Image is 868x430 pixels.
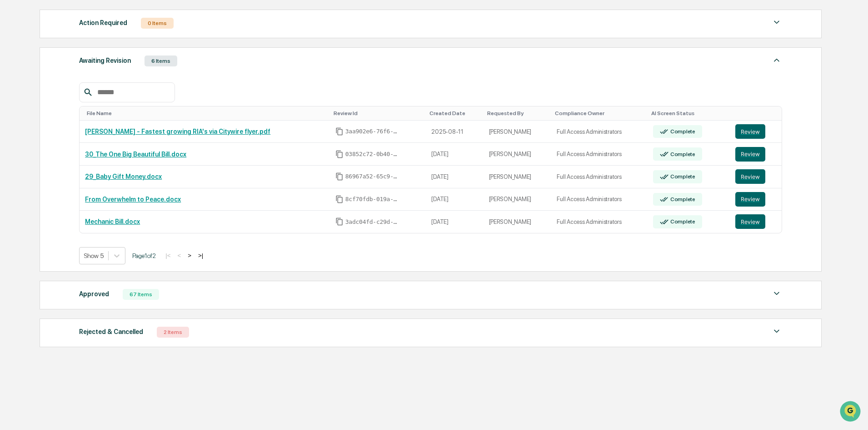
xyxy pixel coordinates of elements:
[771,288,782,299] img: caret
[345,196,400,203] span: 8cf70fdb-019a-4063-9f50-7c47b3cba2da
[668,128,695,135] div: Complete
[335,127,344,136] span: Copy Id
[79,55,131,66] div: Awaiting Revision
[551,166,648,188] td: Full Access Administrators
[345,173,400,180] span: 86967a52-65c9-4d23-8377-4101a0cb8ab6
[487,110,548,116] div: Toggle SortBy
[18,132,57,141] span: Data Lookup
[335,218,344,226] span: Copy Id
[668,151,695,157] div: Complete
[426,166,483,188] td: [DATE]
[484,143,552,166] td: [PERSON_NAME]
[735,214,765,229] button: Review
[9,19,165,34] p: How can we help?
[31,70,149,79] div: Start new chat
[145,56,177,66] div: 6 Items
[735,147,777,162] a: Review
[735,169,777,184] a: Review
[426,143,483,166] td: [DATE]
[345,151,400,158] span: 03852c72-0b40-4183-baa1-a9b23d73b892
[735,169,765,184] button: Review
[75,115,113,124] span: Attestations
[484,121,552,143] td: [PERSON_NAME]
[79,288,109,300] div: Approved
[90,154,110,161] span: Pylon
[555,110,644,116] div: Toggle SortBy
[79,17,127,29] div: Action Required
[123,289,159,300] div: 67 Items
[66,116,73,123] div: 🗄️
[735,214,777,229] a: Review
[85,173,162,180] a: 29_Baby Gift Money.docx
[335,172,344,181] span: Copy Id
[735,124,765,139] button: Review
[9,133,16,140] div: 🔎
[345,218,400,226] span: 3adc04fd-c29d-4ccd-8503-b3b1ae32658b
[18,115,59,124] span: Preclearance
[155,72,165,83] button: Start new chat
[9,70,25,86] img: 1746055101610-c473b297-6a78-478c-a979-82029cc54cd1
[85,128,270,135] a: [PERSON_NAME] - Fastest growing RIA's via Citywire flyer.pdf
[426,211,483,233] td: [DATE]
[9,116,16,123] div: 🖐️
[334,110,423,116] div: Toggle SortBy
[5,111,62,127] a: 🖐️Preclearance
[64,154,110,161] a: Powered byPylon
[335,150,344,158] span: Copy Id
[735,192,777,207] a: Review
[735,147,765,162] button: Review
[771,326,782,337] img: caret
[551,211,648,233] td: Full Access Administrators
[87,110,326,116] div: Toggle SortBy
[31,79,115,86] div: We're available if you need us!
[484,211,552,233] td: [PERSON_NAME]
[484,188,552,211] td: [PERSON_NAME]
[668,173,695,180] div: Complete
[85,196,181,203] a: From Overwhelm to Peace.docx
[839,400,863,425] iframe: Open customer support
[735,124,777,139] a: Review
[335,195,344,203] span: Copy Id
[79,326,143,338] div: Rejected & Cancelled
[651,110,726,116] div: Toggle SortBy
[62,111,116,127] a: 🗄️Attestations
[737,110,778,116] div: Toggle SortBy
[132,252,156,259] span: Page 1 of 2
[771,17,782,28] img: caret
[551,188,648,211] td: Full Access Administrators
[85,218,140,225] a: Mechanic Bill.docx
[195,252,206,259] button: >|
[185,252,194,259] button: >
[426,188,483,211] td: [DATE]
[735,192,765,207] button: Review
[484,166,552,188] td: [PERSON_NAME]
[771,55,782,66] img: caret
[85,151,186,158] a: 30_The One Big Beautiful Bill.docx
[163,252,173,259] button: |<
[141,18,174,29] div: 0 Items
[429,110,479,116] div: Toggle SortBy
[668,218,695,225] div: Complete
[426,121,483,143] td: 2025-08-11
[551,143,648,166] td: Full Access Administrators
[668,196,695,202] div: Complete
[551,121,648,143] td: Full Access Administrators
[175,252,184,259] button: <
[24,41,150,51] input: Clear
[5,128,61,145] a: 🔎Data Lookup
[157,327,189,338] div: 2 Items
[345,128,400,135] span: 3aa902e6-76f6-4aa9-849c-70698838f8d9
